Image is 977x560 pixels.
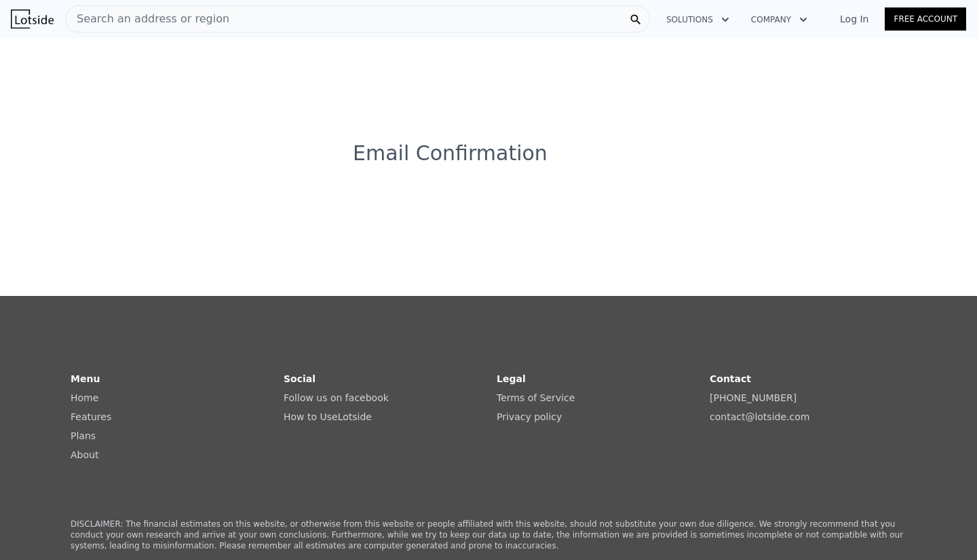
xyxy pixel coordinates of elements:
[885,7,966,31] a: Free Account
[284,411,372,422] a: How to UseLotside
[11,10,54,29] img: Lotside
[71,519,906,551] p: DISCLAIMER: The financial estimates on this website, or otherwise from this website or people aff...
[353,141,624,166] h3: Email Confirmation
[824,12,885,26] a: Log In
[710,411,809,422] a: contact@lotside.com
[740,7,818,32] button: Company
[497,373,526,384] strong: Legal
[71,449,98,460] a: About
[71,392,98,403] a: Home
[710,392,797,403] a: [PHONE_NUMBER]
[71,373,100,384] strong: Menu
[710,373,751,384] strong: Contact
[71,430,96,441] a: Plans
[66,11,229,27] span: Search an address or region
[655,7,740,32] button: Solutions
[497,392,575,403] a: Terms of Service
[284,373,315,384] strong: Social
[71,411,111,422] a: Features
[497,411,562,422] a: Privacy policy
[284,392,389,403] a: Follow us on facebook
